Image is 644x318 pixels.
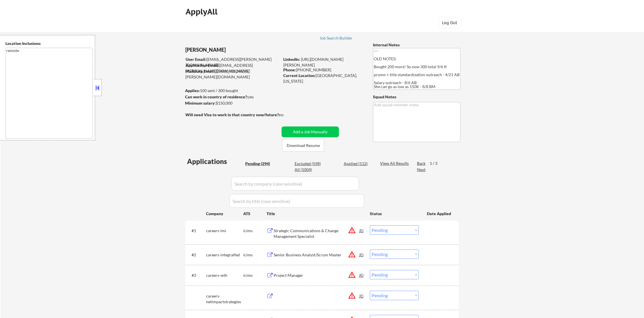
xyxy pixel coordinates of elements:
div: [PERSON_NAME] [185,46,302,53]
div: View All Results [380,161,410,166]
div: careers-lmi [206,228,243,234]
div: #2 [192,252,202,258]
div: Project Manager [274,273,359,278]
div: All (1004) [295,167,323,172]
div: $150,000 [185,100,280,106]
div: icims [243,252,267,258]
div: #3 [192,273,202,278]
div: #1 [192,228,202,234]
div: Company [206,211,243,217]
button: Download Resume [282,139,324,152]
div: Next [417,167,426,172]
div: Applications [187,158,243,165]
div: icims [243,273,267,278]
strong: Phone: [283,67,296,72]
div: JD [359,270,364,280]
div: Title [267,211,364,217]
strong: Current Location: [283,73,316,78]
div: Status [370,208,419,219]
strong: LinkedIn: [283,57,300,62]
div: ATS [243,211,267,217]
button: warning_amber [348,250,356,258]
div: JD [359,225,364,236]
div: JD [359,291,364,301]
div: [EMAIL_ADDRESS][PERSON_NAME][DOMAIN_NAME] [185,68,280,80]
div: careers-netimpactstrategies [206,293,243,304]
strong: Will need Visa to work in that country now/future?: [185,112,280,117]
div: [GEOGRAPHIC_DATA], [US_STATE] [283,73,364,84]
div: 1 / 3 [430,161,443,166]
a: [URL][DOMAIN_NAME][PERSON_NAME] [283,57,343,67]
div: Back [417,161,426,166]
button: Add a Job Manually [282,126,339,137]
div: Location Inclusions: [5,41,93,46]
button: warning_amber [348,271,356,279]
div: Pending (294) [245,161,274,167]
div: careers-wth [206,273,243,278]
div: Senior Business Analyst/Scrum Master [274,252,359,258]
div: JD [359,250,364,260]
div: Internal Notes [373,42,460,48]
div: Date Applied [427,211,452,217]
strong: User Email: [186,57,206,62]
div: Applied (112) [344,161,372,167]
button: warning_amber [348,292,356,300]
button: Log Out [438,17,461,28]
strong: Mailslurp Email: [185,69,215,74]
strong: Minimum salary: [185,101,216,105]
div: Excluded (598) [295,161,323,167]
div: ApplyAll [186,7,219,16]
strong: Applies: [185,88,200,93]
div: [EMAIL_ADDRESS][PERSON_NAME][DOMAIN_NAME] [186,57,280,68]
div: no [279,112,295,118]
input: Search by title (case sensitive) [229,194,364,208]
div: careers-integralfed [206,252,243,258]
strong: Can work in country of residence?: [185,94,248,99]
button: warning_amber [348,226,356,234]
div: 100 sent / 300 bought [185,88,280,93]
div: icims [243,228,267,234]
input: Search by company (case sensitive) [231,177,359,190]
div: [PHONE_NUMBER] [283,67,364,73]
strong: Application Email: [186,63,219,68]
div: Squad Notes [373,94,460,100]
div: yes [185,94,278,100]
div: [EMAIL_ADDRESS][PERSON_NAME][DOMAIN_NAME] [186,63,280,74]
div: Job Search Builder [320,36,353,40]
a: Job Search Builder [320,36,353,41]
div: Strategic Communications & Change Management Specialist [274,228,359,239]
